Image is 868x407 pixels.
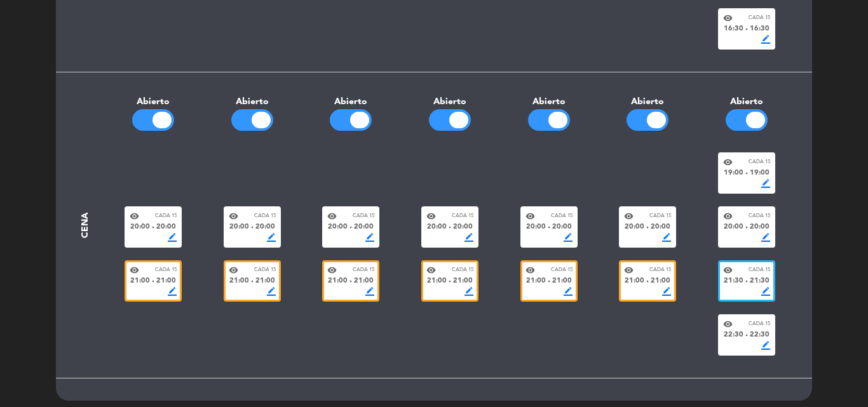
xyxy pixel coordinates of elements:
span: 20:00 [328,222,348,233]
span: border_color [365,287,374,296]
span: border_color [761,287,770,296]
span: Cada 15 [452,212,473,220]
span: visibility [426,211,436,221]
span: fiber_manual_record [152,280,154,283]
span: Cada 15 [155,266,177,274]
span: visibility [723,13,733,23]
span: fiber_manual_record [646,280,649,283]
span: border_color [564,287,573,296]
span: fiber_manual_record [251,280,254,283]
span: Cada 15 [353,212,374,220]
div: Abierto [301,95,400,109]
span: fiber_manual_record [251,226,254,229]
div: Abierto [697,95,796,109]
span: border_color [564,233,573,242]
span: border_color [662,233,671,242]
span: Cada 15 [254,266,276,274]
span: border_color [465,233,473,242]
span: Cada 15 [551,212,573,220]
span: 22:30 [750,330,770,341]
span: fiber_manual_record [449,280,451,283]
span: 21:30 [724,276,743,287]
span: 21:00 [229,276,249,287]
span: fiber_manual_record [152,226,154,229]
span: fiber_manual_record [646,226,649,229]
span: Cada 15 [452,266,473,274]
span: fiber_manual_record [745,28,748,30]
span: 20:00 [526,222,546,233]
div: Abierto [104,95,203,109]
span: Cada 15 [749,158,770,166]
span: 21:30 [750,276,770,287]
span: 16:30 [724,23,743,35]
span: Cada 15 [155,212,177,220]
span: 21:00 [130,276,150,287]
span: Cada 15 [551,266,573,274]
span: 20:00 [229,222,249,233]
span: 19:00 [750,168,770,179]
span: border_color [365,233,374,242]
span: Cada 15 [749,320,770,328]
span: 21:00 [526,276,546,287]
span: 20:00 [427,222,447,233]
span: 20:00 [552,222,572,233]
span: 20:00 [255,222,275,233]
span: 21:00 [453,276,473,287]
span: 20:00 [130,222,150,233]
span: visibility [130,211,139,221]
span: fiber_manual_record [548,280,550,283]
span: 20:00 [724,222,743,233]
span: visibility [229,211,238,221]
span: 22:30 [724,330,743,341]
span: 21:00 [552,276,572,287]
span: fiber_manual_record [548,226,550,229]
span: border_color [761,179,770,188]
span: visibility [526,211,535,221]
span: visibility [426,265,436,275]
span: Cada 15 [749,212,770,220]
span: fiber_manual_record [349,280,352,283]
span: fiber_manual_record [349,226,352,229]
span: 21:00 [625,276,644,287]
span: border_color [267,287,276,296]
span: fiber_manual_record [745,334,748,337]
span: fiber_manual_record [745,226,748,229]
span: visibility [723,211,733,221]
span: Cada 15 [254,212,276,220]
span: border_color [168,233,177,242]
span: fiber_manual_record [745,172,748,175]
span: visibility [526,265,535,275]
span: Cada 15 [353,266,374,274]
span: 16:30 [750,23,770,35]
span: border_color [168,287,177,296]
span: border_color [267,233,276,242]
div: Abierto [400,95,499,109]
span: 20:00 [625,222,644,233]
span: 20:00 [453,222,473,233]
span: visibility [624,211,634,221]
span: visibility [327,211,337,221]
span: visibility [130,265,139,275]
span: 21:00 [427,276,447,287]
span: fiber_manual_record [745,280,748,283]
span: visibility [723,265,733,275]
span: 20:00 [651,222,670,233]
span: 20:00 [354,222,374,233]
span: 20:00 [156,222,176,233]
div: Cena [78,213,93,238]
div: Abierto [203,95,302,109]
span: visibility [723,157,733,167]
span: 19:00 [724,168,743,179]
span: border_color [761,35,770,44]
span: 21:00 [354,276,374,287]
span: visibility [624,265,634,275]
span: 20:00 [750,222,770,233]
span: 21:00 [255,276,275,287]
span: visibility [723,319,733,329]
span: 21:00 [328,276,348,287]
span: Cada 15 [649,266,671,274]
span: 21:00 [651,276,670,287]
span: border_color [761,341,770,350]
span: visibility [229,265,238,275]
div: Abierto [599,95,698,109]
